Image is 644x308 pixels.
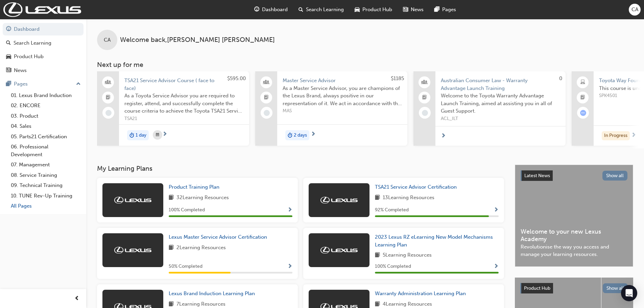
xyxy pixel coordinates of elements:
[249,3,293,17] a: guage-iconDashboard
[6,81,11,87] span: pages-icon
[355,5,360,14] span: car-icon
[391,75,404,81] span: $1185
[375,206,409,214] span: 92 % Completed
[8,90,84,101] a: 01. Lexus Brand Induction
[6,68,11,74] span: news-icon
[124,77,244,92] span: TSA21 Service Advisor Course ( face to face)
[14,53,44,61] div: Product Hub
[320,197,358,204] img: Trak
[442,6,456,14] span: Pages
[169,290,258,298] a: Lexus Brand Induction Learning Plan
[97,71,249,146] a: $595.00TSA21 Service Advisor Course ( face to face)As a Toyota Service Advisor you are required t...
[288,131,292,140] span: duration-icon
[403,5,408,14] span: news-icon
[441,115,560,123] span: ACL_ILT
[603,283,628,293] button: Show all
[383,251,432,260] span: 5 Learning Resources
[169,290,255,297] span: Lexus Brand Induction Learning Plan
[494,264,499,270] span: Show Progress
[3,78,84,90] button: Pages
[106,78,111,87] span: people-icon
[375,251,380,260] span: book-icon
[398,3,429,17] a: news-iconNews
[8,132,84,142] a: 05. Parts21 Certification
[441,92,560,115] span: Welcome to the Toyota Warranty Advantage Launch Training, aimed at assisting you in all of Guest ...
[8,111,84,121] a: 03. Product
[8,100,84,111] a: 02. ENCORE
[602,171,628,181] button: Show all
[3,2,81,17] img: Trak
[375,183,459,191] a: TSA21 Service Advisor Certification
[76,80,81,89] span: up-icon
[169,206,205,214] span: 100 % Completed
[86,61,644,69] h3: Next up for me
[3,37,84,49] a: Search Learning
[8,142,84,160] a: 06. Professional Development
[515,165,633,267] a: Latest NewsShow allWelcome to your new Lexus AcademyRevolutionise the way you access and manage y...
[136,132,146,139] span: 1 day
[6,54,11,60] span: car-icon
[629,4,641,16] button: CA
[8,121,84,132] a: 04. Sales
[124,115,244,123] span: TSA21
[156,131,159,139] span: calendar-icon
[124,92,244,115] span: As a Toyota Service Advisor you are required to register, attend, and successfully complete the c...
[434,5,439,14] span: pages-icon
[255,71,407,146] a: $1185Master Service AdvisorAs a Master Service Advisor, you are champions of the Lexus Brand, alw...
[283,77,402,85] span: Master Service Advisor
[521,243,627,258] span: Revolutionise the way you access and manage your learning resources.
[521,170,627,181] a: Latest NewsShow all
[422,93,427,102] span: booktick-icon
[375,194,380,202] span: book-icon
[254,5,259,14] span: guage-icon
[494,262,499,271] button: Show Progress
[494,207,499,213] span: Show Progress
[3,50,84,63] a: Product Hub
[3,23,84,35] a: Dashboard
[287,264,292,270] span: Show Progress
[494,206,499,214] button: Show Progress
[631,6,638,14] span: CA
[524,173,550,179] span: Latest News
[169,263,202,270] span: 50 % Completed
[3,22,84,78] button: DashboardSearch LearningProduct HubNews
[176,194,229,202] span: 32 Learning Resources
[227,75,246,81] span: $595.00
[283,85,402,108] span: As a Master Service Advisor, you are champions of the Lexus Brand, always positive in our represe...
[14,80,28,88] div: Pages
[320,247,358,254] img: Trak
[114,197,151,204] img: Trak
[169,184,219,190] span: Product Training Plan
[631,133,636,139] span: next-icon
[441,133,446,139] span: next-icon
[264,110,270,116] span: learningRecordVerb_NONE-icon
[375,234,493,248] span: 2023 Lexus RZ eLearning New Model Mechanisms Learning Plan
[3,64,84,77] a: News
[264,93,269,102] span: booktick-icon
[411,6,424,14] span: News
[8,201,84,211] a: All Pages
[422,110,428,116] span: learningRecordVerb_NONE-icon
[375,290,466,297] span: Warranty Administration Learning Plan
[580,110,586,116] span: learningRecordVerb_ATTEMPT-icon
[311,132,316,138] span: next-icon
[294,132,307,139] span: 2 days
[559,75,562,81] span: 0
[375,290,469,298] a: Warranty Administration Learning Plan
[283,107,402,115] span: MAS
[375,263,411,270] span: 100 % Completed
[287,262,292,271] button: Show Progress
[524,285,550,291] span: Product Hub
[621,285,637,301] div: Open Intercom Messenger
[349,3,398,17] a: car-iconProduct Hub
[120,36,275,44] span: Welcome back , [PERSON_NAME] [PERSON_NAME]
[293,3,349,17] a: search-iconSearch Learning
[299,5,303,14] span: search-icon
[14,39,51,47] div: Search Learning
[264,78,269,87] span: people-icon
[306,6,344,14] span: Search Learning
[262,6,288,14] span: Dashboard
[383,194,434,202] span: 13 Learning Resources
[580,93,585,102] span: booktick-icon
